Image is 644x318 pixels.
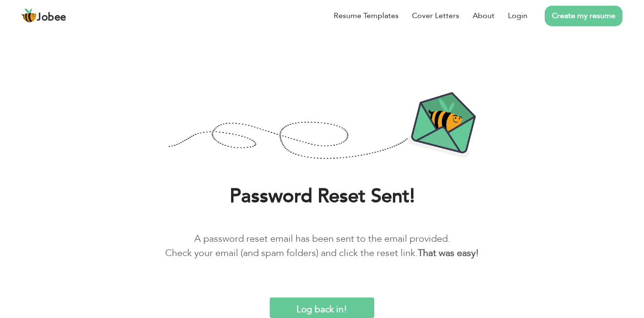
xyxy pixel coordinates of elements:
a: Login [508,10,528,21]
a: Create my resume [545,6,623,26]
p: A password reset email has been sent to the email provided. Check your email (and spam folders) a... [14,232,630,260]
a: About [473,10,495,21]
img: Password-Reset-Confirmation.png [168,92,476,161]
a: Cover Letters [412,10,459,21]
span: Jobee [37,12,66,23]
img: jobee.io [21,8,37,23]
a: Jobee [21,8,66,23]
input: Log back in! [270,297,375,318]
h1: Password Reset Sent! [14,184,630,209]
a: Resume Templates [334,10,399,21]
b: That was easy! [418,246,479,259]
